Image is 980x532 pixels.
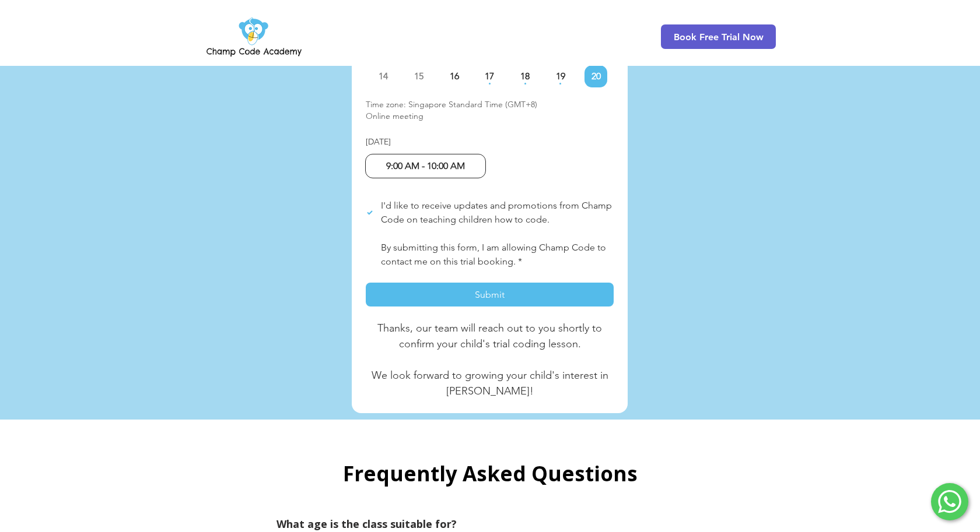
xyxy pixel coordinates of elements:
[478,72,501,81] span: 17
[674,31,764,43] span: Book Free Trial Now
[204,14,304,59] img: Champ Code Academy Logo PNG.png
[276,517,457,531] span: What age is the class suitable for?
[381,200,614,225] span: I'd like to receive updates and promotions from Champ Code on teaching children how to code.
[386,160,465,171] span: 9:00 AM - 10:00 AM
[475,289,505,300] span: Submit
[343,460,638,487] span: Frequently Asked Questions
[366,99,614,111] span: Time zone: Singapore Standard Time (GMT+8)
[514,72,537,81] span: 18
[661,24,776,49] a: Book Free Trial Now
[372,369,611,397] span: We look forward to growing your child's interest in [PERSON_NAME]!
[584,72,607,81] span: 20
[478,83,501,84] div: This day has available time slots.
[549,83,572,84] div: This day has available time slots.
[514,83,537,84] div: This day has available time slots.
[366,136,391,155] legend: [DATE]
[366,283,614,306] button: Submit
[381,242,608,267] span: By submitting this form, I am allowing Champ Code to contact me on this trial booking.
[377,322,605,350] span: Thanks, our team will reach out to you shortly to confirm your child's trial coding lesson.
[366,111,614,122] span: Online meeting
[443,72,466,81] span: 16
[549,72,572,81] span: 19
